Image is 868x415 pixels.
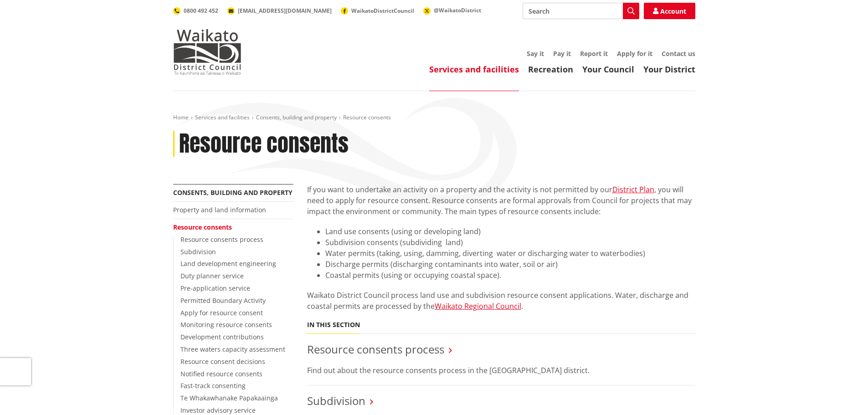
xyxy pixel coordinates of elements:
[325,248,695,259] li: Water permits (taking, using, damming, diverting water or discharging water to waterbodies)​
[307,393,365,408] a: Subdivision
[341,7,414,15] a: WaikatoDistrictCouncil
[180,308,263,317] a: Apply for resource consent
[307,184,695,217] p: If you want to undertake an activity on a property and the activity is not permitted by our , you...
[351,7,414,15] span: WaikatoDistrictCouncil
[180,394,278,402] a: Te Whakawhanake Papakaainga
[180,333,264,341] a: Development contributions
[173,114,695,122] nav: breadcrumb
[325,237,695,248] li: Subdivision consents (subdividing land)​
[644,3,695,19] a: Account
[184,7,218,15] span: 0800 492 452
[180,357,265,366] a: Resource consent decisions
[307,321,360,329] h5: In this section
[307,342,444,357] a: Resource consents process
[580,49,608,58] a: Report it
[173,113,189,121] a: Home
[256,113,337,121] a: Consents, building and property
[582,64,634,75] a: Your Council
[617,49,652,58] a: Apply for it
[180,247,216,256] a: Subdivision
[180,296,266,305] a: Permitted Boundary Activity
[195,113,250,121] a: Services and facilities
[173,7,218,15] a: 0800 492 452
[662,49,695,58] a: Contact us
[325,226,695,237] li: Land use consents (using or developing land)​
[423,6,481,14] a: @WaikatoDistrict
[523,3,639,19] input: Search input
[307,290,695,312] p: Waikato District Council process land use and subdivision resource consent applications. Water, d...
[180,259,276,268] a: Land development engineering
[180,369,262,378] a: Notified resource consents
[238,7,332,15] span: [EMAIL_ADDRESS][DOMAIN_NAME]
[180,272,244,280] a: Duty planner service
[612,184,654,195] a: District Plan
[527,49,544,58] a: Say it
[553,49,571,58] a: Pay it
[173,29,241,75] img: Waikato District Council - Te Kaunihera aa Takiwaa o Waikato
[307,365,695,376] p: Find out about the resource consents process in the [GEOGRAPHIC_DATA] district.
[179,131,349,157] h1: Resource consents
[325,259,695,270] li: Discharge permits (discharging contaminants into water, soil or air)​
[227,7,332,15] a: [EMAIL_ADDRESS][DOMAIN_NAME]
[180,235,263,244] a: Resource consents process
[180,406,256,415] a: Investor advisory service
[180,320,272,329] a: Monitoring resource consents
[343,113,391,121] span: Resource consents
[429,64,519,75] a: Services and facilities
[173,188,293,197] a: Consents, building and property
[180,284,250,292] a: Pre-application service
[325,270,695,281] li: Coastal permits (using or occupying coastal space).​
[528,64,573,75] a: Recreation
[173,205,266,214] a: Property and land information
[435,301,521,311] a: Waikato Regional Council
[180,381,246,390] a: Fast-track consenting
[173,223,232,231] a: Resource consents
[180,345,285,354] a: Three waters capacity assessment
[643,64,695,75] a: Your District
[434,6,481,14] span: @WaikatoDistrict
